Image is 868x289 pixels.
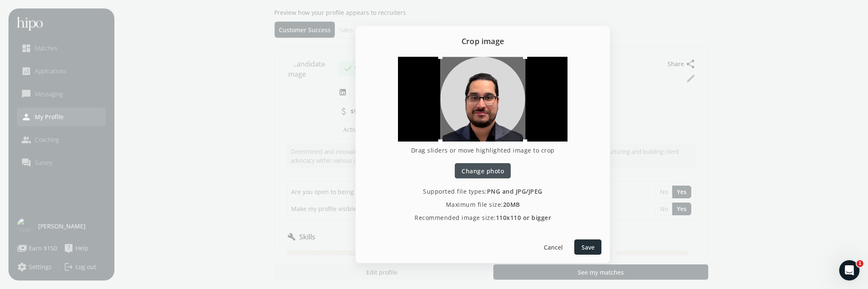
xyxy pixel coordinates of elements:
[574,239,601,255] button: Save
[415,200,551,209] p: Maximum file size:
[356,26,610,56] h2: Crop image
[503,200,520,208] span: 20MB
[839,260,860,281] iframe: Intercom live chat
[487,187,542,195] span: PNG and JPG/JPEG
[581,243,595,252] span: Save
[462,167,504,175] span: Change photo
[496,214,551,222] span: 110x110 or bigger
[398,146,568,155] p: Drag sliders or move highlighted image to crop
[415,187,551,196] p: Supported file types:
[544,243,563,252] span: Cancel
[857,260,863,267] span: 1
[540,239,567,255] button: Cancel
[415,213,551,222] p: Recommended image size:
[455,163,511,178] button: Change photo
